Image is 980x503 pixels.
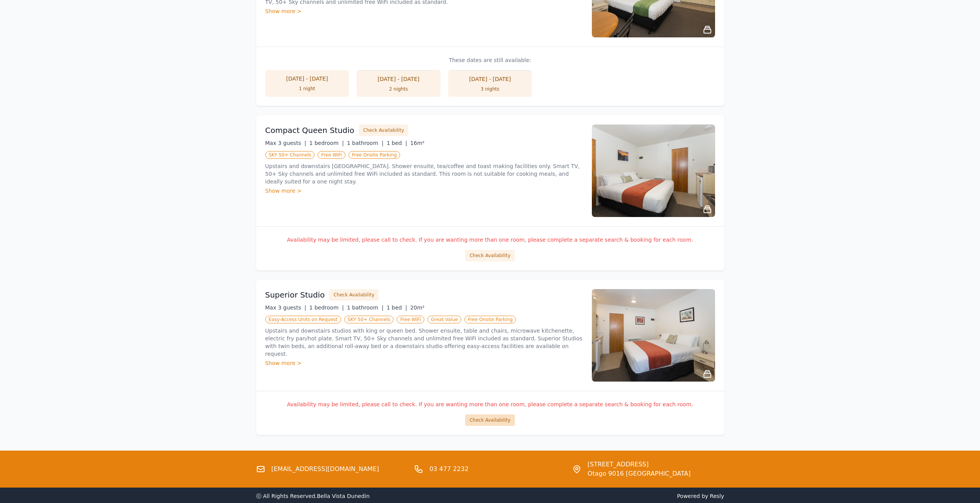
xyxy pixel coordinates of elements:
[265,400,715,408] p: Availability may be limited, please call to check. If you are wanting more than one room, please ...
[329,289,379,301] button: Check Availability
[588,469,691,478] span: Otago 9016 [GEOGRAPHIC_DATA]
[265,316,341,323] span: Easy-Access Units on Request
[271,464,379,474] a: [EMAIL_ADDRESS][DOMAIN_NAME]
[397,316,424,323] span: Free WiFi
[256,493,370,499] span: ⓒ All Rights Reserved. Bella Vista Dunedin
[347,304,384,311] span: 1 bathroom |
[364,86,433,92] div: 2 nights
[265,359,583,367] div: Show more >
[493,492,724,500] span: Powered by
[387,140,407,146] span: 1 bed |
[309,304,344,311] span: 1 bedroom |
[265,187,583,195] div: Show more >
[410,304,424,311] span: 20m²
[465,414,514,426] button: Check Availability
[265,7,583,15] div: Show more >
[265,151,315,159] span: SKY 50+ Channels
[465,250,514,261] button: Check Availability
[710,493,724,499] a: Resly
[265,236,715,244] p: Availability may be limited, please call to check. If you are wanting more than one room, please ...
[387,304,407,311] span: 1 bed |
[265,304,307,311] span: Max 3 guests |
[348,151,400,159] span: Free Onsite Parking
[265,289,325,300] h3: Superior Studio
[265,56,715,64] p: These dates are still available:
[318,151,345,159] span: Free WiFi
[588,460,691,469] span: [STREET_ADDRESS]
[265,162,583,185] p: Upstairs and downstairs [GEOGRAPHIC_DATA]. Shower ensuite, tea/coffee and toast making facilities...
[410,140,424,146] span: 16m²
[265,140,307,146] span: Max 3 guests |
[364,75,433,83] div: [DATE] - [DATE]
[456,75,524,83] div: [DATE] - [DATE]
[464,316,516,323] span: Free Onsite Parking
[344,316,394,323] span: SKY 50+ Channels
[347,140,384,146] span: 1 bathroom |
[265,125,355,136] h3: Compact Queen Studio
[309,140,344,146] span: 1 bedroom |
[456,86,524,92] div: 3 nights
[273,75,342,82] div: [DATE] - [DATE]
[427,316,461,323] span: Great Value
[265,327,583,358] p: Upstairs and downstairs studios with king or queen bed. Shower ensuite, table and chairs, microwa...
[359,124,408,136] button: Check Availability
[273,86,342,92] div: 1 night
[429,464,469,474] a: 03 477 2232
